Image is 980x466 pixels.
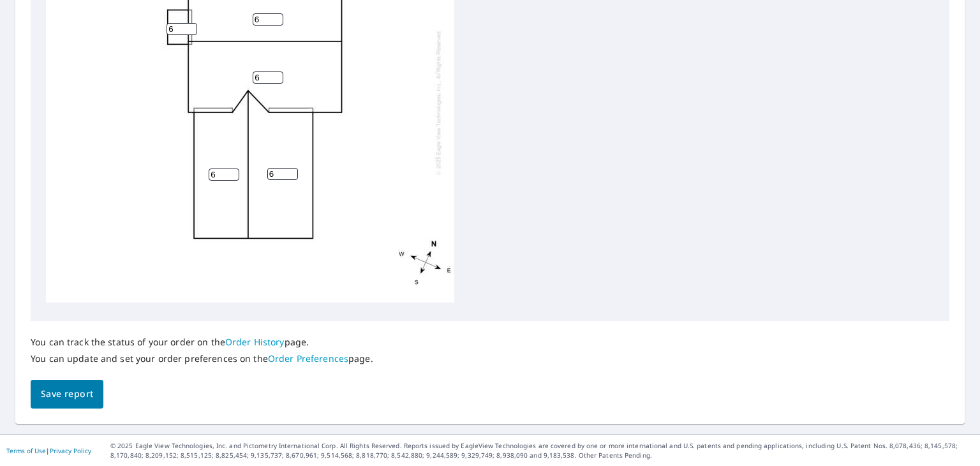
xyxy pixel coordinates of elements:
a: Order History [225,336,285,348]
p: | [6,447,91,455]
a: Terms of Use [6,446,46,455]
button: Save report [31,380,103,409]
p: You can track the status of your order on the page. [31,336,373,348]
a: Privacy Policy [50,446,91,455]
p: You can update and set your order preferences on the page. [31,353,373,365]
span: Save report [41,386,93,402]
a: Order Preferences [268,352,348,365]
p: © 2025 Eagle View Technologies, Inc. and Pictometry International Corp. All Rights Reserved. Repo... [110,441,974,460]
